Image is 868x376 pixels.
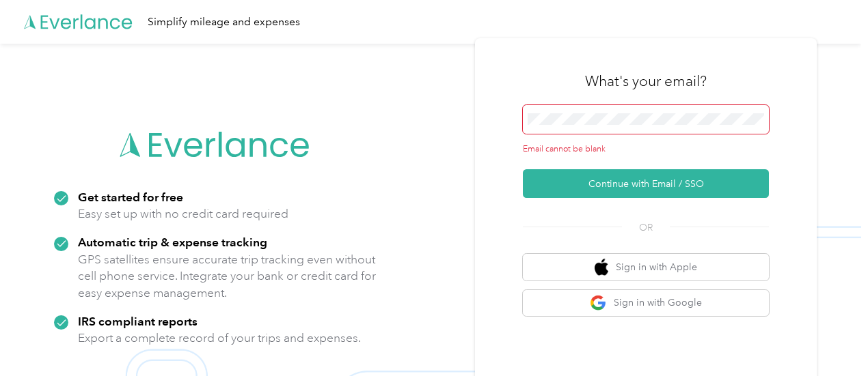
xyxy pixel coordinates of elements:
[78,251,377,302] p: GPS satellites ensure accurate trip tracking even without cell phone service. Integrate your bank...
[523,169,769,198] button: Continue with Email / SSO
[595,259,608,276] img: apple logo
[622,220,670,235] span: OR
[148,14,300,31] div: Simplify mileage and expenses
[585,72,707,91] h3: What's your email?
[78,205,288,222] p: Easy set up with no credit card required
[523,143,769,156] div: Email cannot be blank
[523,254,769,280] button: apple logoSign in with Apple
[78,190,183,204] strong: Get started for free
[78,235,267,249] strong: Automatic trip & expense tracking
[590,295,607,312] img: google logo
[78,330,361,347] p: Export a complete record of your trips and expenses.
[523,290,769,317] button: google logoSign in with Google
[78,314,198,328] strong: IRS compliant reports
